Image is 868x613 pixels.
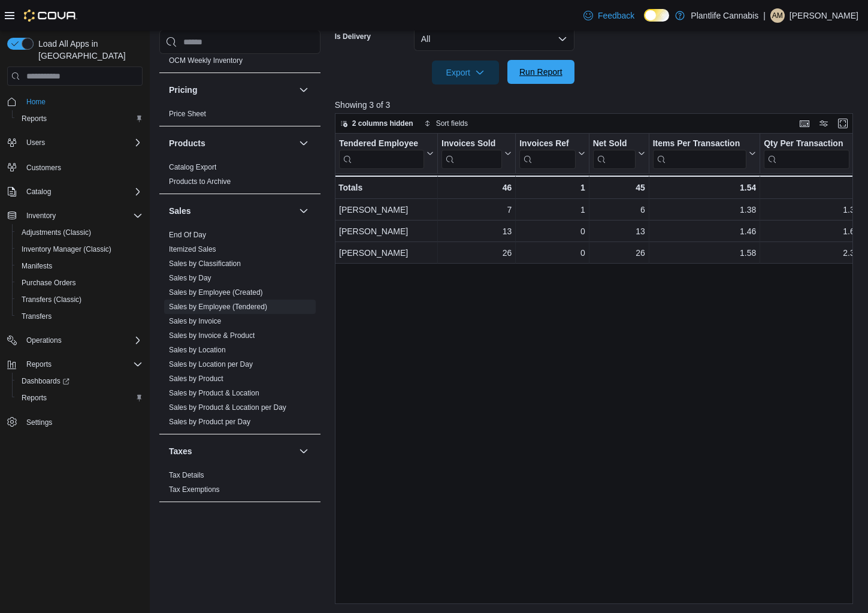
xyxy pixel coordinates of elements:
a: Sales by Location [169,346,226,354]
button: Reports [22,357,56,372]
span: Export [439,61,492,84]
p: [PERSON_NAME] [790,8,858,23]
span: Home [26,97,46,107]
span: Purchase Orders [17,276,143,290]
button: Inventory [22,209,61,223]
a: Sales by Product per Day [169,418,250,426]
span: Catalog Export [169,162,216,172]
span: Tax Details [169,470,204,480]
a: Sales by Product [169,375,223,383]
a: Sales by Location per Day [169,360,253,369]
div: Sales [159,228,320,434]
div: 1.62 [764,224,859,238]
span: Home [22,94,143,109]
button: Enter fullscreen [836,116,850,131]
a: Manifests [17,259,57,273]
button: Operations [22,333,66,348]
button: Sales [297,204,311,218]
button: Qty Per Transaction [764,138,859,169]
p: Showing 3 of 3 [335,99,858,111]
span: End Of Day [169,230,206,240]
button: Display options [816,116,831,131]
button: Products [297,136,311,150]
a: Reports [17,391,52,405]
span: Users [26,138,45,147]
div: 1.58 [653,246,757,260]
a: Tax Details [169,471,204,479]
div: Invoices Sold [441,138,502,150]
span: Products to Archive [169,177,231,186]
span: Reports [17,111,143,126]
span: Sales by Location [169,345,226,355]
div: 2.38 [764,246,859,260]
span: Customers [22,159,143,174]
span: Sales by Location per Day [169,360,253,369]
div: OCM [159,53,320,73]
span: Reports [22,393,47,403]
div: Aramus McConnell [770,8,785,23]
button: Operations [2,332,147,349]
div: [PERSON_NAME] [339,224,434,238]
a: Sales by Classification [169,259,241,268]
button: Pricing [297,83,311,97]
button: Reports [2,356,147,373]
button: Reports [12,389,147,406]
a: Tax Exemptions [169,485,220,494]
a: Products to Archive [169,177,231,186]
a: Customers [22,161,66,175]
a: Inventory Manager (Classic) [17,242,116,256]
a: Settings [22,415,57,430]
span: Load All Apps in [GEOGRAPHIC_DATA] [34,38,143,62]
button: Pricing [169,84,294,96]
span: Operations [26,336,62,345]
span: Sales by Classification [169,259,241,268]
div: 26 [593,246,645,260]
button: All [414,27,574,51]
div: Qty Per Transaction [764,138,849,169]
a: Sales by Invoice [169,317,221,325]
div: 45 [592,180,645,195]
span: Dashboards [17,374,143,388]
button: Settings [2,413,147,431]
span: Transfers (Classic) [22,295,81,304]
button: Invoices Ref [519,138,585,169]
span: Price Sheet [169,109,206,119]
button: Net Sold [592,138,645,169]
button: Customers [2,158,147,176]
div: Invoices Ref [519,138,575,150]
div: 26 [441,246,512,260]
label: Is Delivery [335,32,371,41]
p: Plantlife Cannabis [691,8,758,23]
div: Pricing [159,107,320,126]
span: OCM Weekly Inventory [169,56,243,65]
a: Sales by Employee (Tendered) [169,303,267,311]
button: Invoices Sold [441,138,512,169]
a: Dashboards [17,374,74,388]
span: Tax Exemptions [169,485,220,494]
span: Sales by Product & Location [169,388,259,398]
a: Dashboards [12,373,147,389]
span: Transfers [22,312,52,321]
span: Manifests [17,259,143,273]
a: Sales by Product & Location per Day [169,403,286,412]
button: Sales [169,205,294,217]
span: Dark Mode [644,22,645,22]
button: Inventory [2,207,147,224]
nav: Complex example [7,88,143,462]
a: Purchase Orders [17,276,81,290]
div: 0 [519,246,585,260]
button: Catalog [2,183,147,200]
div: Items Per Transaction [652,138,746,150]
a: Sales by Invoice & Product [169,331,255,340]
div: 1.46 [653,224,757,238]
a: End Of Day [169,231,206,239]
span: Sales by Invoice [169,316,221,326]
button: Purchase Orders [12,274,147,291]
div: 0 [519,224,585,238]
span: Reports [22,357,143,372]
span: Itemized Sales [169,244,216,254]
span: Sales by Invoice & Product [169,331,255,340]
span: Catalog [22,185,143,199]
a: Price Sheet [169,110,206,118]
div: 13 [593,224,645,238]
